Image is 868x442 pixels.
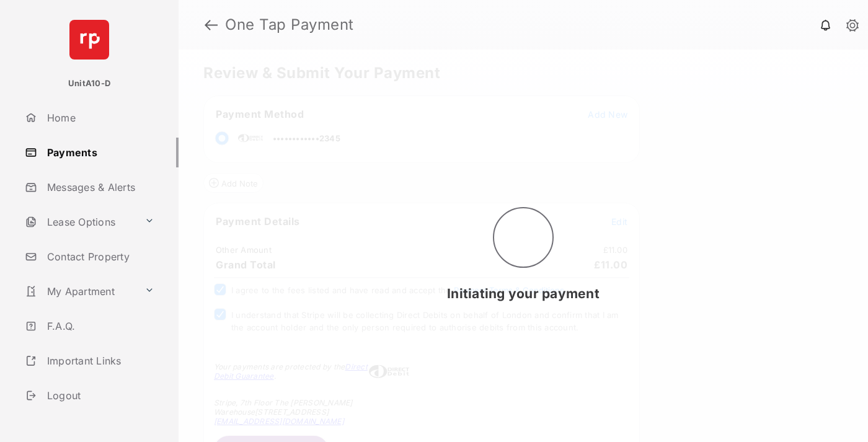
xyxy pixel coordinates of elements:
[20,138,179,167] a: Payments
[20,242,179,272] a: Contact Property
[68,77,110,90] p: UnitA10-D
[20,103,179,133] a: Home
[20,346,159,376] a: Important Links
[20,276,139,306] a: My Apartment
[20,311,179,341] a: F.A.Q.
[69,20,109,60] img: svg+xml;base64,PHN2ZyB4bWxucz0iaHR0cDovL3d3dy53My5vcmcvMjAwMC9zdmciIHdpZHRoPSI2NCIgaGVpZ2h0PSI2NC...
[447,286,600,301] span: Initiating your payment
[225,17,354,32] strong: One Tap Payment
[20,381,179,410] a: Logout
[20,172,179,202] a: Messages & Alerts
[20,207,139,237] a: Lease Options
